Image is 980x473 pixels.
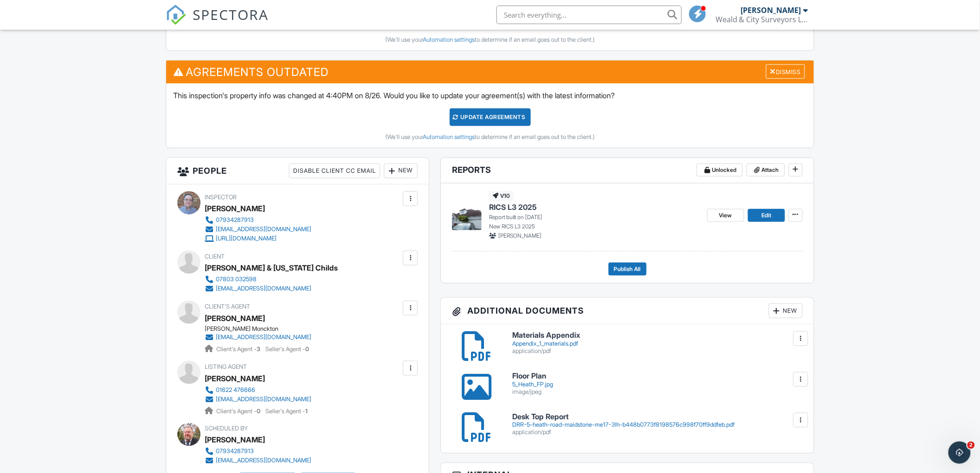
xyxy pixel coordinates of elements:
[173,36,807,44] div: (We'll use your to determine if an email goes out to the client.)
[512,413,803,436] a: Desk Top Report DRR-5-heath-road-maidstone-me17-3lh-b448b0773f8198576c998f70ff9ddfeb.pdf applicat...
[450,108,531,126] div: Update Agreements
[216,396,311,403] div: [EMAIL_ADDRESS][DOMAIN_NAME]
[166,5,186,25] img: The Best Home Inspection Software - Spectora
[216,285,311,292] div: [EMAIL_ADDRESS][DOMAIN_NAME]
[441,298,814,324] h3: Additional Documents
[741,6,801,15] div: [PERSON_NAME]
[166,61,814,83] h3: Agreements Outdated
[205,372,265,385] a: [PERSON_NAME]
[166,83,814,147] div: This inspection's property info was changed at 4:40PM on 8/26. Would you like to update your agre...
[205,253,225,260] span: Client
[205,363,247,370] span: Listing Agent
[205,261,338,275] div: [PERSON_NAME] & [US_STATE] Childs
[512,331,803,340] h6: Materials Appendix
[967,441,975,449] span: 2
[305,346,309,353] strong: 0
[205,447,311,456] a: 07934287913
[205,395,311,404] a: [EMAIL_ADDRESS][DOMAIN_NAME]
[512,413,803,421] h6: Desk Top Report
[716,15,808,24] div: Weald & City Surveyors Limited
[265,408,308,415] span: Seller's Agent -
[512,347,803,355] div: application/pdf
[512,331,803,355] a: Materials Appendix Appendix_1_materials.pdf application/pdf
[216,408,262,415] span: Client's Agent -
[512,372,803,380] h6: Floor Plan
[216,334,311,341] div: [EMAIL_ADDRESS][DOMAIN_NAME]
[205,234,311,243] a: [URL][DOMAIN_NAME]
[205,202,265,215] div: [PERSON_NAME]
[216,346,262,353] span: Client's Agent -
[216,448,254,455] div: 07934287913
[205,325,319,333] div: [PERSON_NAME] Monckton
[216,235,276,242] div: [URL][DOMAIN_NAME]
[512,381,803,388] div: 5_Heath_FP.jpg
[512,340,803,347] div: Appendix_1_materials.pdf
[205,333,311,342] a: [EMAIL_ADDRESS][DOMAIN_NAME]
[205,225,311,234] a: [EMAIL_ADDRESS][DOMAIN_NAME]
[305,408,308,415] strong: 1
[496,6,682,24] input: Search everything...
[166,13,269,32] a: SPECTORA
[512,388,803,396] div: image/jpeg
[423,133,475,140] a: Automation settings
[205,385,311,395] a: 01622 476666
[423,36,475,43] a: Automation settings
[205,194,237,201] span: Inspector
[265,346,309,353] span: Seller's Agent -
[205,303,250,310] span: Client's Agent
[216,457,311,465] div: [EMAIL_ADDRESS][DOMAIN_NAME]
[766,64,805,79] div: Dismiss
[205,215,311,225] a: 07934287913
[512,422,803,429] div: DRR-5-heath-road-maidstone-me17-3lh-b448b0773f8198576c998f70ff9ddfeb.pdf
[216,386,255,394] div: 01622 476666
[205,275,330,284] a: 07803 032598
[205,433,265,447] div: [PERSON_NAME]
[173,133,807,141] div: (We'll use your to determine if an email goes out to the client.)
[512,429,803,436] div: application/pdf
[205,425,248,432] span: Scheduled By
[512,372,803,396] a: Floor Plan 5_Heath_FP.jpg image/jpeg
[769,303,803,318] div: New
[205,284,330,293] a: [EMAIL_ADDRESS][DOMAIN_NAME]
[216,226,311,233] div: [EMAIL_ADDRESS][DOMAIN_NAME]
[216,276,257,283] div: 07803 032598
[257,346,260,353] strong: 3
[193,5,269,24] span: SPECTORA
[216,216,254,224] div: 07934287913
[257,408,260,415] strong: 0
[166,158,429,184] h3: People
[205,311,265,325] a: [PERSON_NAME]
[384,164,418,178] div: New
[205,456,311,466] a: [EMAIL_ADDRESS][DOMAIN_NAME]
[949,441,971,464] iframe: Intercom live chat
[289,164,380,178] div: Disable Client CC Email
